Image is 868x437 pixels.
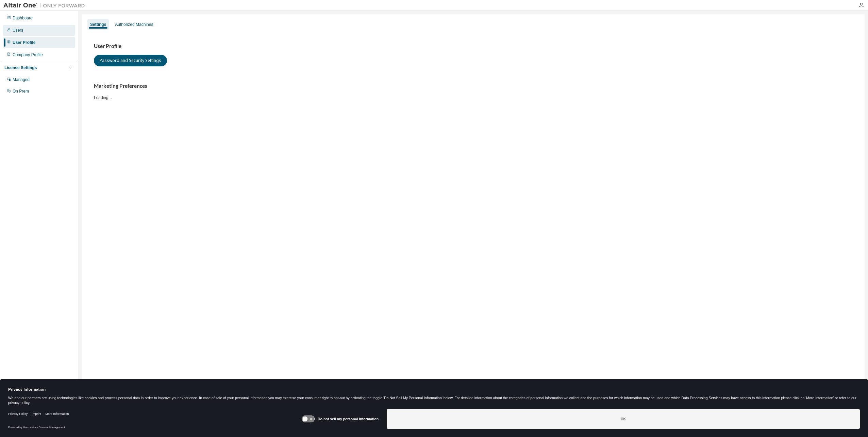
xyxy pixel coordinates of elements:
[13,40,35,45] div: User Profile
[13,52,43,58] div: Company Profile
[94,55,167,66] button: Password and Security Settings
[13,88,29,94] div: On Prem
[94,83,852,100] div: Loading...
[13,77,30,82] div: Managed
[4,65,37,70] div: License Settings
[94,43,852,50] h3: User Profile
[13,28,23,33] div: Users
[90,22,106,27] div: Settings
[94,83,852,90] h3: Marketing Preferences
[13,15,33,21] div: Dashboard
[3,2,88,9] img: Altair One
[115,22,153,27] div: Authorized Machines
